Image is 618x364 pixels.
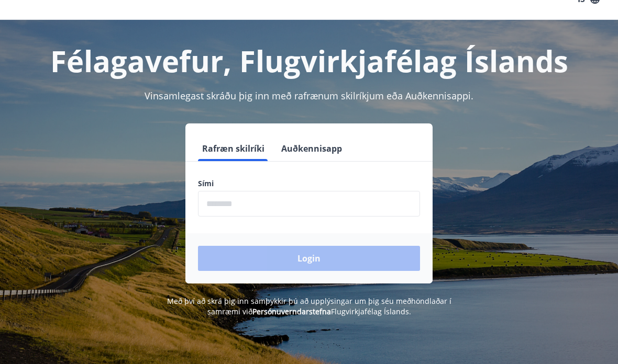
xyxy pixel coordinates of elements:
span: Vinsamlegast skráðu þig inn með rafrænum skilríkjum eða Auðkennisappi. [145,89,473,102]
label: Sími [198,178,420,189]
span: Með því að skrá þig inn samþykkir þú að upplýsingar um þig séu meðhöndlaðar í samræmi við Flugvir... [167,296,451,316]
h1: Félagavefur, Flugvirkjafélag Íslands [13,41,605,81]
button: Rafræn skilríki [198,136,269,161]
button: Auðkennisapp [277,136,346,161]
a: Persónuverndarstefna [252,306,331,316]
